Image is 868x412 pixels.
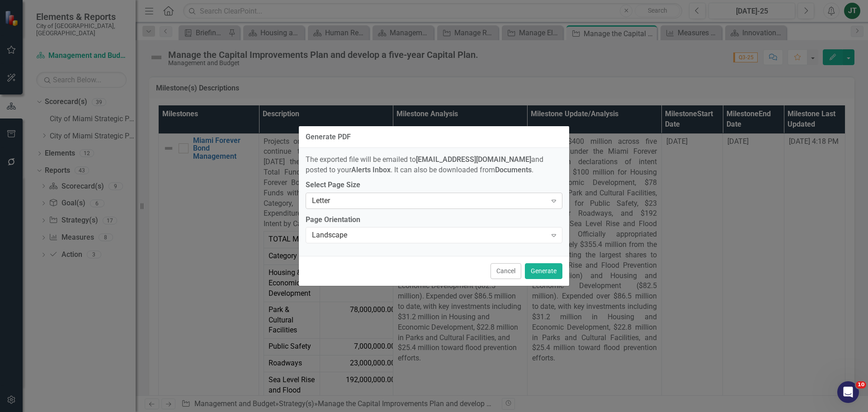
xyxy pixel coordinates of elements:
[416,155,531,164] strong: [EMAIL_ADDRESS][DOMAIN_NAME]
[312,195,547,206] div: Letter
[306,155,543,174] span: The exported file will be emailed to and posted to your . It can also be downloaded from .
[491,263,521,279] button: Cancel
[856,381,866,388] span: 10
[495,166,532,174] strong: Documents
[306,215,562,225] label: Page Orientation
[837,381,859,403] iframe: Intercom live chat
[351,166,391,174] strong: Alerts Inbox
[525,263,562,279] button: Generate
[306,133,351,141] div: Generate PDF
[306,180,562,190] label: Select Page Size
[312,230,547,241] div: Landscape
